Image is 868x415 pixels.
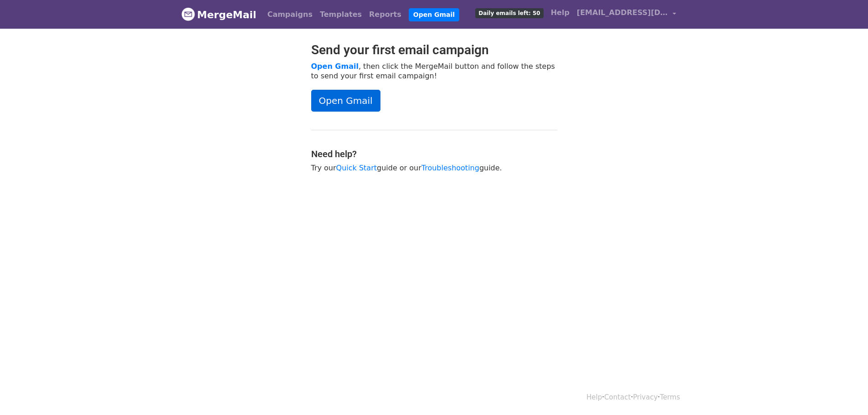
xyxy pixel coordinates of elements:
h2: Send your first email campaign [311,42,557,58]
a: MergeMail [181,5,257,24]
a: Quick Start [336,164,377,172]
a: Help [586,393,602,401]
p: , then click the MergeMail button and follow the steps to send your first email campaign! [311,61,557,81]
a: Help [547,4,573,22]
a: [EMAIL_ADDRESS][DOMAIN_NAME] [573,4,680,25]
a: Reports [365,5,405,24]
a: Terms [660,393,680,401]
span: [EMAIL_ADDRESS][DOMAIN_NAME] [577,7,668,18]
img: MergeMail logo [181,7,195,21]
h4: Need help? [311,149,557,159]
a: Open Gmail [311,62,359,71]
a: Daily emails left: 50 [472,4,547,22]
a: Open Gmail [409,8,459,21]
span: Daily emails left: 50 [475,8,543,18]
p: Try our guide or our guide. [311,163,557,173]
a: Privacy [633,393,657,401]
a: Templates [316,5,365,24]
a: Contact [604,393,631,401]
a: Campaigns [264,5,316,24]
a: Open Gmail [311,90,380,112]
iframe: Chat Widget [822,371,868,415]
a: Troubleshooting [421,164,479,172]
